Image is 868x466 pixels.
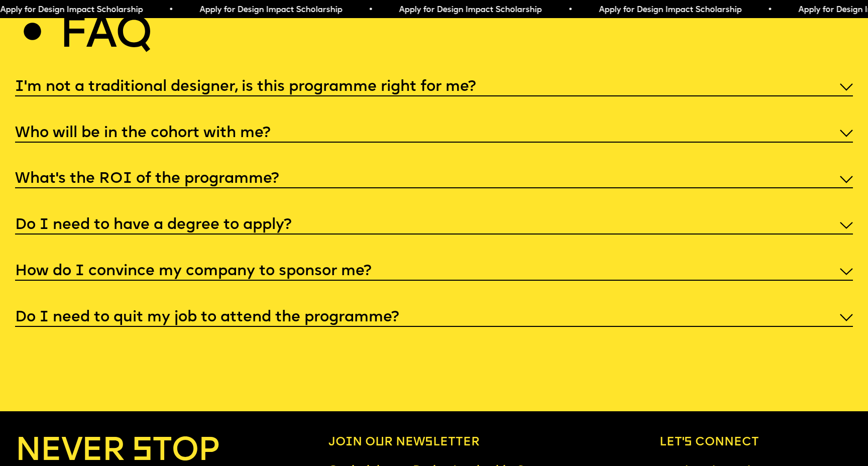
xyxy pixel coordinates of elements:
[15,220,291,230] h5: Do I need to have a degree to apply?
[59,17,151,55] h2: Faq
[168,6,173,14] span: •
[15,82,476,92] h5: I'm not a traditional designer, is this programme right for me?
[568,6,572,14] span: •
[15,267,371,277] h5: How do I convince my company to sponsor me?
[329,435,569,450] h6: Join our newsletter
[660,435,853,450] h6: Let’s connect
[15,313,399,323] h5: Do I need to quit my job to attend the programme?
[768,6,772,14] span: •
[15,174,279,184] h5: What’s the ROI of the programme?
[368,6,373,14] span: •
[15,129,270,139] h5: Who will be in the cohort with me?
